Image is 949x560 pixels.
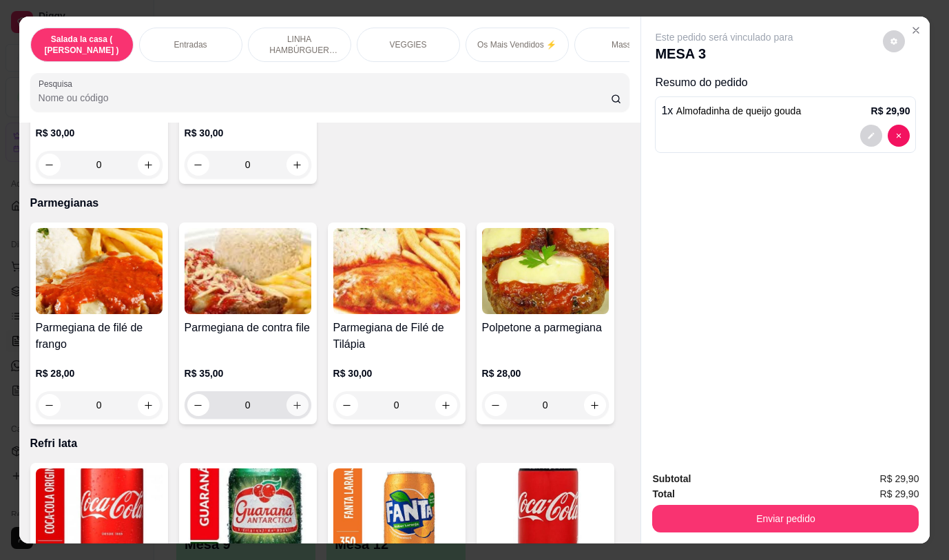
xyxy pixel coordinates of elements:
[36,366,163,380] p: R$ 28,00
[880,486,919,501] span: R$ 29,90
[336,394,358,416] button: decrease-product-quantity
[333,366,460,380] p: R$ 30,00
[185,366,311,380] p: R$ 35,00
[584,394,606,416] button: increase-product-quantity
[482,320,609,336] h4: Polpetone a parmegiana
[482,366,609,380] p: R$ 28,00
[435,394,457,416] button: increase-product-quantity
[655,74,916,91] p: Resumo do pedido
[187,394,209,416] button: decrease-product-quantity
[888,125,910,147] button: decrease-product-quantity
[652,488,674,499] strong: Total
[860,125,882,147] button: decrease-product-quantity
[482,228,609,314] img: product-image
[42,34,122,56] p: Salada la casa ( [PERSON_NAME] )
[138,394,160,416] button: increase-product-quantity
[676,105,801,116] span: Almofadinha de queijo gouda
[655,44,793,63] p: MESA 3
[333,228,460,314] img: product-image
[39,78,77,90] label: Pesquisa
[39,91,611,105] input: Pesquisa
[883,30,905,52] button: decrease-product-quantity
[661,103,801,119] p: 1 x
[286,394,309,416] button: increase-product-quantity
[185,468,311,554] img: product-image
[390,39,427,50] p: VEGGIES
[482,468,609,554] img: product-image
[286,154,309,176] button: increase-product-quantity
[36,126,163,140] p: R$ 30,00
[905,19,927,41] button: Close
[36,228,163,314] img: product-image
[612,39,640,50] p: Massas
[871,104,910,118] p: R$ 29,90
[36,320,163,353] h4: Parmegiana de filé de frango
[174,39,207,50] p: Entradas
[39,394,61,416] button: decrease-product-quantity
[36,468,163,554] img: product-image
[655,30,793,44] p: Este pedido será vinculado para
[333,320,460,353] h4: Parmegiana de Filé de Tilápia
[260,34,340,56] p: LINHA HAMBÚRGUER ANGUS
[652,473,691,484] strong: Subtotal
[477,39,556,50] p: Os Mais Vendidos ⚡️
[333,468,460,554] img: product-image
[185,228,311,314] img: product-image
[880,471,919,486] span: R$ 29,90
[187,154,209,176] button: decrease-product-quantity
[39,154,61,176] button: decrease-product-quantity
[185,126,311,140] p: R$ 30,00
[30,195,630,211] p: Parmegianas
[485,394,507,416] button: decrease-product-quantity
[30,435,630,452] p: Refri lata
[652,505,919,532] button: Enviar pedido
[185,320,311,336] h4: Parmegiana de contra file
[138,154,160,176] button: increase-product-quantity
